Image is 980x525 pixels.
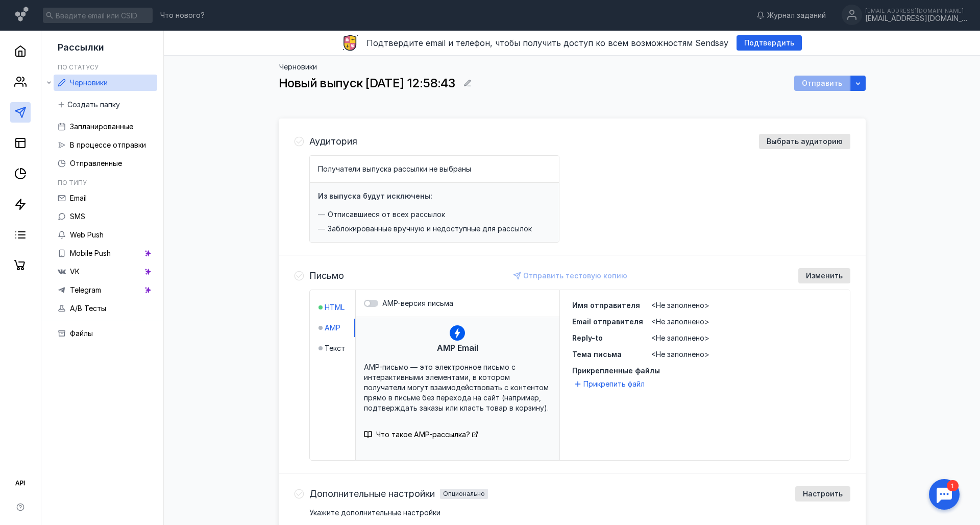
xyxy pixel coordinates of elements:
span: Текст [325,343,345,353]
span: Email отправителя [572,317,643,326]
div: [EMAIL_ADDRESS][DOMAIN_NAME] [865,8,967,14]
span: Отправленные [70,159,122,168]
h4: Письмо [309,271,344,281]
span: Подтвердите email и телефон, чтобы получить доступ ко всем возможностям Sendsay [366,38,728,48]
span: Журнал заданий [767,10,826,20]
a: Email [54,190,157,206]
input: Введите email или CSID [43,8,153,23]
a: SMS [54,208,157,225]
span: Подтвердить [744,39,794,47]
a: Что такое AMP-рассылка? [376,429,478,440]
button: Прикрепить файл [572,378,649,390]
button: Выбрать аудиторию [759,134,850,149]
span: Изменить [806,272,843,280]
span: AMP-письмо — это электронное письмо с интерактивными элементами, в котором получатели могут взаим... [364,363,549,412]
h4: Аудитория [309,136,357,147]
span: Email [70,194,87,202]
a: Telegram [54,282,157,298]
a: Запланированные [54,118,157,135]
span: В процессе отправки [70,140,146,149]
span: Прикрепить файл [583,379,645,389]
span: Выбрать аудиторию [767,137,843,146]
button: Создать папку [54,97,125,112]
span: Настроить [803,490,843,498]
a: В процессе отправки [54,137,157,153]
a: A/B Тесты [54,300,157,317]
span: Укажите дополнительные настройки [309,508,440,517]
a: Web Push [54,227,157,243]
span: Что такое AMP-рассылка? [376,430,470,439]
div: [EMAIL_ADDRESS][DOMAIN_NAME] [865,14,967,23]
a: VK [54,264,157,280]
span: Создать папку [67,101,120,109]
span: <Не заполнено> [651,317,709,326]
a: Файлы [54,325,157,342]
a: Журнал заданий [751,10,831,20]
span: <Не заполнено> [651,301,709,309]
button: Изменить [798,268,850,283]
span: Дополнительные настройки [309,489,435,499]
a: Черновики [54,75,157,91]
span: Запланированные [70,122,133,131]
button: Подтвердить [737,35,802,51]
span: AMP [325,323,340,333]
a: Черновики [279,62,317,71]
span: Reply-to [572,333,603,342]
span: Telegram [70,285,101,294]
span: Mobile Push [70,249,111,257]
span: Заблокированные вручную и недоступные для рассылок [328,224,532,234]
span: Тема письма [572,350,622,359]
a: Что нового? [155,12,210,19]
h5: По типу [58,179,87,186]
a: Mobile Push [54,245,157,261]
span: Что нового? [160,12,205,19]
span: A/B Тесты [70,304,106,313]
div: 1 [23,6,35,17]
span: AMP-версия письма [382,299,453,307]
span: SMS [70,212,85,221]
span: VK [70,267,80,276]
span: <Не заполнено> [651,350,709,359]
div: Опционально [443,491,485,497]
span: HTML [325,302,345,313]
span: AMP Email [437,342,478,354]
button: Настроить [795,486,850,502]
h4: Из выпуска будут исключены: [318,192,432,200]
h5: По статусу [58,63,99,71]
span: <Не заполнено> [651,333,709,342]
span: Рассылки [58,42,104,53]
span: Новый выпуск [DATE] 12:58:43 [279,76,455,90]
span: Имя отправителя [572,301,640,309]
span: Отписавшиеся от всех рассылок [328,209,445,220]
span: Прикрепленные файлы [572,366,838,376]
a: Отправленные [54,155,157,172]
span: Получатели выпуска рассылки не выбраны [318,164,471,173]
span: Файлы [70,329,93,338]
span: Черновики [70,78,108,87]
h4: Дополнительные настройкиОпционально [309,489,488,499]
span: Web Push [70,230,104,239]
